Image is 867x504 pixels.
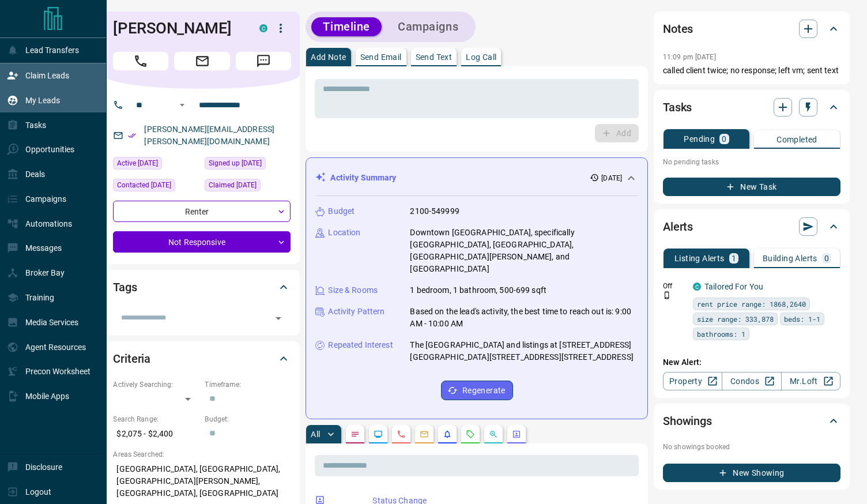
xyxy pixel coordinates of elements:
[128,131,136,140] svg: Email Verified
[117,157,158,169] span: Active [DATE]
[722,135,726,143] p: 0
[113,349,150,368] h2: Criteria
[330,172,396,184] p: Activity Summary
[410,284,546,296] p: 1 bedroom, 1 bathroom, 500-699 sqft
[205,179,291,195] div: Fri Aug 08 2025
[386,17,470,36] button: Campaigns
[441,381,513,400] button: Regenerate
[113,414,199,424] p: Search Range:
[315,167,638,189] div: Activity Summary[DATE]
[113,379,199,390] p: Actively Searching:
[663,217,693,236] h2: Alerts
[763,254,817,262] p: Building Alerts
[663,281,686,291] p: Off
[410,306,638,330] p: Based on the lead's activity, the best time to reach out is: 9:00 AM - 10:00 AM
[205,157,291,173] div: Sun Jul 27 2025
[270,310,287,326] button: Open
[410,339,638,363] p: The [GEOGRAPHIC_DATA] and listings at [STREET_ADDRESS][GEOGRAPHIC_DATA][STREET_ADDRESS][STREET_AD...
[466,53,496,61] p: Log Call
[236,52,291,70] span: Message
[205,414,291,424] p: Budget:
[113,179,199,195] div: Fri Aug 08 2025
[732,254,736,262] p: 1
[781,372,840,390] a: Mr.Loft
[311,430,320,438] p: All
[697,313,774,325] span: size range: 333,878
[697,328,745,340] span: bathrooms: 1
[663,407,840,435] div: Showings
[205,379,291,390] p: Timeframe:
[113,278,137,296] h2: Tags
[663,464,840,482] button: New Showing
[113,52,168,70] span: Call
[663,412,712,430] h2: Showings
[512,430,521,439] svg: Agent Actions
[113,424,199,443] p: $2,075 - $2,400
[144,125,274,146] a: [PERSON_NAME][EMAIL_ADDRESS][PERSON_NAME][DOMAIN_NAME]
[663,65,840,77] p: called client twice; no response; left vm; sent text
[397,430,406,439] svg: Calls
[410,205,459,217] p: 2100-549999
[113,157,199,173] div: Mon Aug 11 2025
[174,52,229,70] span: Email
[328,205,355,217] p: Budget
[360,53,402,61] p: Send Email
[374,430,383,439] svg: Lead Browsing Activity
[466,430,475,439] svg: Requests
[311,17,382,36] button: Timeline
[684,135,715,143] p: Pending
[663,213,840,240] div: Alerts
[117,179,171,191] span: Contacted [DATE]
[824,254,829,262] p: 0
[697,298,806,310] span: rent price range: 1868,2640
[311,53,346,61] p: Add Note
[209,157,262,169] span: Signed up [DATE]
[209,179,257,191] span: Claimed [DATE]
[663,153,840,171] p: No pending tasks
[663,178,840,196] button: New Task
[704,282,763,291] a: Tailored For You
[416,53,453,61] p: Send Text
[784,313,820,325] span: beds: 1-1
[663,291,671,299] svg: Push Notification Only
[410,227,638,275] p: Downtown [GEOGRAPHIC_DATA], specifically [GEOGRAPHIC_DATA], [GEOGRAPHIC_DATA], [GEOGRAPHIC_DATA][...
[722,372,781,390] a: Condos
[113,345,291,373] div: Criteria
[328,227,360,239] p: Location
[113,460,291,503] p: [GEOGRAPHIC_DATA], [GEOGRAPHIC_DATA], [GEOGRAPHIC_DATA][PERSON_NAME], [GEOGRAPHIC_DATA], [GEOGRAP...
[113,201,291,222] div: Renter
[328,339,393,351] p: Repeated Interest
[420,430,429,439] svg: Emails
[175,98,189,112] button: Open
[663,356,840,368] p: New Alert:
[693,283,701,291] div: condos.ca
[489,430,498,439] svg: Opportunities
[674,254,725,262] p: Listing Alerts
[328,284,378,296] p: Size & Rooms
[113,449,291,460] p: Areas Searched:
[350,430,360,439] svg: Notes
[776,136,817,144] p: Completed
[113,231,291,253] div: Not Responsive
[663,98,692,116] h2: Tasks
[443,430,452,439] svg: Listing Alerts
[663,15,840,43] div: Notes
[663,53,716,61] p: 11:09 pm [DATE]
[259,24,267,32] div: condos.ca
[663,372,722,390] a: Property
[113,273,291,301] div: Tags
[663,442,840,452] p: No showings booked
[663,20,693,38] h2: Notes
[663,93,840,121] div: Tasks
[113,19,242,37] h1: [PERSON_NAME]
[328,306,385,318] p: Activity Pattern
[601,173,622,183] p: [DATE]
